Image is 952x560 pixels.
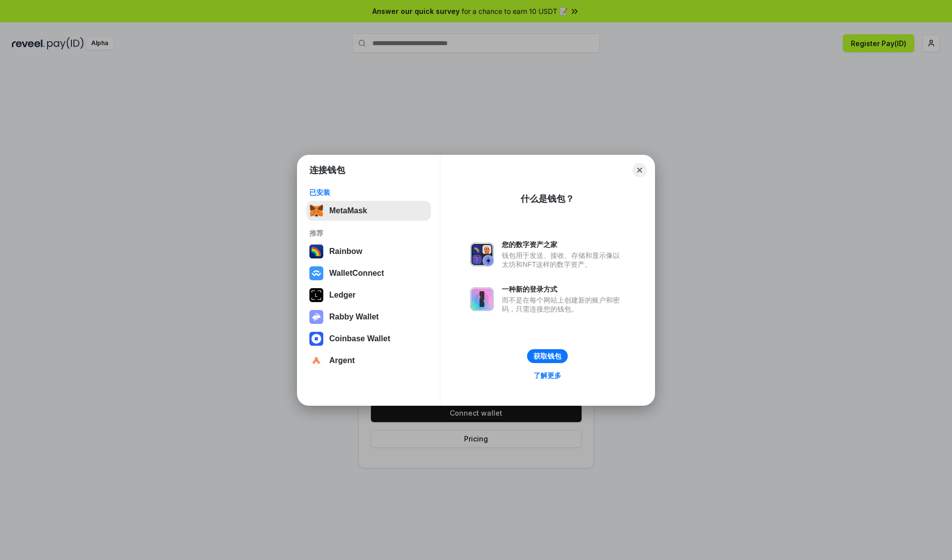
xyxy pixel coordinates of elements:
[521,193,574,205] div: 什么是钱包？
[309,266,323,280] img: svg+xml,%3Csvg%20width%3D%2228%22%20height%3D%2228%22%20viewBox%3D%220%200%2028%2028%22%20fill%3D...
[306,285,431,305] button: Ledger
[502,296,625,313] div: 而不是在每个网站上创建新的账户和密码，只需连接您的钱包。
[502,285,625,294] div: 一种新的登录方式
[309,310,323,324] img: svg+xml,%3Csvg%20xmlns%3D%22http%3A%2F%2Fwww.w3.org%2F2000%2Fsvg%22%20fill%3D%22none%22%20viewBox...
[309,204,323,218] img: svg+xml,%3Csvg%20fill%3D%22none%22%20height%3D%2233%22%20viewBox%3D%220%200%2035%2033%22%20width%...
[329,334,390,343] div: Coinbase Wallet
[329,269,384,278] div: WalletConnect
[329,356,355,365] div: Argent
[306,201,431,221] button: MetaMask
[534,371,561,380] div: 了解更多
[309,229,428,238] div: 推荐
[309,332,323,346] img: svg+xml,%3Csvg%20width%3D%2228%22%20height%3D%2228%22%20viewBox%3D%220%200%2028%2028%22%20fill%3D...
[534,352,561,361] div: 获取钱包
[329,247,362,256] div: Rainbow
[470,243,494,266] img: svg+xml,%3Csvg%20xmlns%3D%22http%3A%2F%2Fwww.w3.org%2F2000%2Fsvg%22%20fill%3D%22none%22%20viewBox...
[470,287,494,311] img: svg+xml,%3Csvg%20xmlns%3D%22http%3A%2F%2Fwww.w3.org%2F2000%2Fsvg%22%20fill%3D%22none%22%20viewBox...
[502,240,625,249] div: 您的数字资产之家
[309,164,345,176] h1: 连接钱包
[633,163,647,177] button: Close
[306,329,431,349] button: Coinbase Wallet
[309,188,428,197] div: 已安装
[309,354,323,368] img: svg+xml,%3Csvg%20width%3D%2228%22%20height%3D%2228%22%20viewBox%3D%220%200%2028%2028%22%20fill%3D...
[306,351,431,371] button: Argent
[527,349,568,363] button: 获取钱包
[329,291,356,300] div: Ledger
[306,307,431,327] button: Rabby Wallet
[306,263,431,283] button: WalletConnect
[309,288,323,302] img: svg+xml,%3Csvg%20xmlns%3D%22http%3A%2F%2Fwww.w3.org%2F2000%2Fsvg%22%20width%3D%2228%22%20height%3...
[502,251,625,269] div: 钱包用于发送、接收、存储和显示像以太坊和NFT这样的数字资产。
[306,242,431,261] button: Rainbow
[528,369,567,382] a: 了解更多
[329,312,379,321] div: Rabby Wallet
[329,206,367,215] div: MetaMask
[309,245,323,258] img: svg+xml,%3Csvg%20width%3D%22120%22%20height%3D%22120%22%20viewBox%3D%220%200%20120%20120%22%20fil...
